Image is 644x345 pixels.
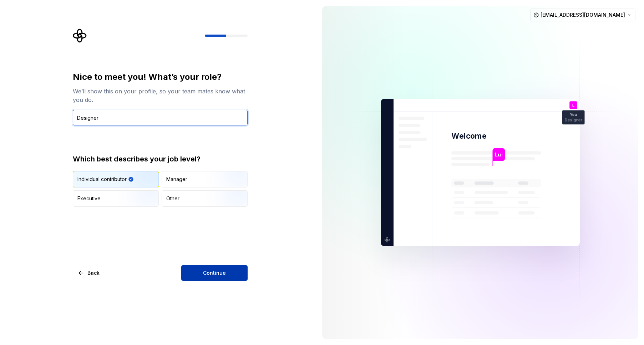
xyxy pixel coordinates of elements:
span: Continue [203,269,226,277]
div: Other [166,195,179,202]
button: Continue [181,265,248,281]
p: Lui [495,151,502,159]
p: Designer [564,118,582,122]
div: Executive [77,195,101,202]
button: Back [73,265,106,281]
svg: Supernova Logo [73,29,87,43]
div: Nice to meet you! What’s your role? [73,71,248,83]
div: Which best describes your job level? [73,154,248,164]
span: Back [87,269,100,277]
p: You [570,113,577,117]
button: [EMAIL_ADDRESS][DOMAIN_NAME] [530,9,635,21]
div: Individual contributor [77,176,127,183]
span: [EMAIL_ADDRESS][DOMAIN_NAME] [541,11,625,19]
input: Job title [73,110,248,125]
p: L [572,103,574,107]
div: We’ll show this on your profile, so your team mates know what you do. [73,87,248,104]
div: Manager [166,176,187,183]
p: Welcome [451,131,486,141]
